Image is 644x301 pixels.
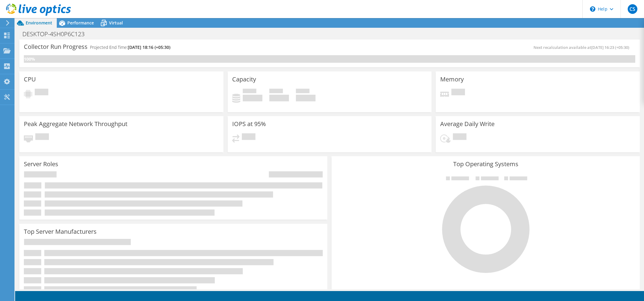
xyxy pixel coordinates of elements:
h3: Average Daily Write [440,121,495,127]
span: [DATE] 18:16 (+05:30) [128,44,170,50]
h3: Top Server Manufacturers [24,228,97,235]
span: Free [269,89,283,95]
h3: Server Roles [24,161,58,167]
span: Pending [242,133,255,141]
h4: 0 GiB [296,95,316,101]
h3: Memory [440,76,464,83]
h3: Peak Aggregate Network Throughput [24,121,127,127]
span: [DATE] 16:23 (+05:30) [591,45,629,50]
h3: Top Operating Systems [336,161,635,167]
span: Pending [35,133,49,141]
h4: 0 GiB [269,95,289,101]
svg: \n [590,6,595,12]
span: Pending [451,89,465,97]
h4: 0 GiB [243,95,262,101]
h3: IOPS at 95% [232,121,266,127]
h3: CPU [24,76,36,83]
span: Total [296,89,309,95]
span: Environment [26,20,52,26]
span: Next recalculation available at [533,45,632,50]
h4: Projected End Time: [90,44,170,51]
h1: DESKTOP-4SH0P6C123 [20,31,94,37]
span: Pending [35,89,48,97]
span: Virtual [109,20,123,26]
h3: Capacity [232,76,256,83]
span: CS [628,4,637,14]
span: Used [243,89,256,95]
span: Pending [453,133,466,141]
span: Performance [67,20,94,26]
